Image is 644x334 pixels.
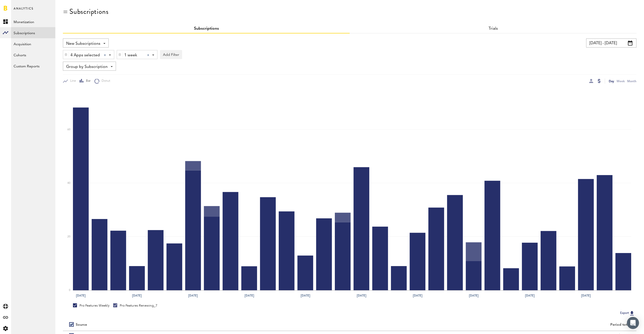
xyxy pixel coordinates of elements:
span: Line [68,79,76,83]
div: Day [609,78,614,84]
text: [DATE] [581,293,591,298]
text: [DATE] [525,293,535,298]
a: Cohorts [11,49,55,60]
span: Donut [99,79,110,83]
span: Analytics [14,6,33,16]
div: Week [617,78,625,84]
a: Trials [489,27,498,31]
text: [DATE] [469,293,478,298]
div: Source [76,323,87,327]
div: Clear [104,54,106,56]
text: [DATE] [357,293,366,298]
div: Pro Features Renewing_7 [113,303,157,308]
text: [DATE] [301,293,310,298]
div: Subscriptions [69,8,108,16]
a: Subscriptions [11,27,55,38]
text: [DATE] [413,293,422,298]
span: Bar [84,79,91,83]
a: Subscriptions [194,27,219,31]
text: [DATE] [188,293,198,298]
text: 0 [69,289,70,291]
text: [DATE] [76,293,86,298]
div: Month [627,78,636,84]
span: New Subscriptions [66,39,100,48]
span: 4 Apps selected [70,51,100,60]
text: 60 [67,128,70,131]
button: Add Filter [160,50,182,59]
div: Open Intercom Messenger [627,317,639,329]
text: 40 [67,182,70,184]
a: Monetization [11,16,55,27]
text: 20 [67,235,70,238]
text: [DATE] [132,293,142,298]
text: [DATE] [245,293,254,298]
button: Export [619,310,636,316]
img: trash_awesome_blue.svg [64,53,67,56]
img: Export [629,310,635,316]
div: Delete [117,50,123,59]
span: 1 week [124,51,143,60]
div: Pro Features Weekly [73,303,109,308]
span: Support [11,4,29,8]
a: Custom Reports [11,60,55,71]
a: Acquisition [11,38,55,49]
div: Clear [147,54,149,56]
span: Group by Subscription [66,63,108,71]
div: Delete [63,50,69,59]
img: trash_awesome_blue.svg [118,53,121,56]
div: Period total [356,323,630,327]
